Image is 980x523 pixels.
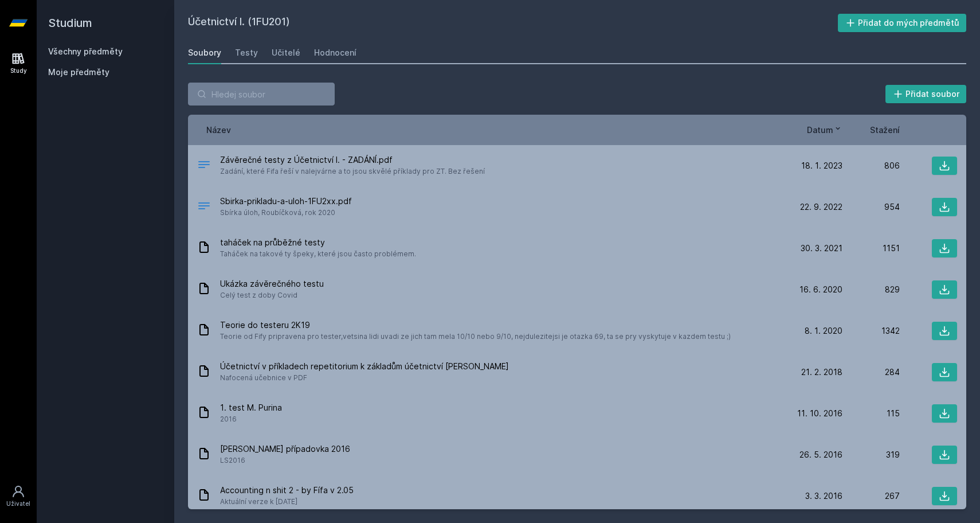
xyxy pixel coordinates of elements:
span: 22. 9. 2022 [800,201,842,213]
span: 21. 2. 2018 [801,366,842,378]
div: PDF [197,158,211,174]
span: Aktuální verze k [DATE] [220,496,354,508]
div: Soubory [188,47,221,58]
span: Taháček na takové ty špeky, které jsou často problémem. [220,248,416,260]
span: Teorie do testeru 2K19 [220,319,731,331]
div: 115 [842,408,900,419]
div: 1151 [842,243,900,254]
a: Hodnocení [314,41,356,64]
button: Přidat do mých předmětů [838,14,967,32]
a: Testy [235,41,258,64]
div: 284 [842,366,900,378]
span: 2016 [220,413,282,425]
span: Závěrečné testy z Účetnictví I. - ZADÁNÍ.pdf [220,154,485,166]
span: Teorie od Fify pripravena pro tester,vetsina lidi uvadi ze jich tam mela 10/10 nebo 9/10, nejdule... [220,331,731,342]
span: Moje předměty [48,67,109,78]
span: Zadání, které Fifa řeší v nalejvárne a to jsou skvělé příklady pro ZT. Bez řešení [220,166,485,177]
button: Datum [807,124,842,136]
span: 1. test M. Purina [220,402,282,413]
div: Uživatel [6,499,30,508]
span: Nafocená učebnice v PDF [220,372,509,384]
button: Název [206,124,231,136]
span: 18. 1. 2023 [801,160,842,171]
span: Accounting n shit 2 - by Fífa v 2.05 [220,485,354,496]
span: 11. 10. 2016 [797,408,842,419]
div: 1342 [842,325,900,337]
div: 806 [842,160,900,171]
div: Učitelé [272,47,300,58]
span: Sbirka-prikladu-a-uloh-1FU2xx.pdf [220,196,352,207]
div: 319 [842,449,900,460]
button: Přidat soubor [885,85,967,103]
h2: Účetnictví I. (1FU201) [188,14,838,32]
span: 30. 3. 2021 [801,243,842,254]
input: Hledej soubor [188,83,335,106]
a: Soubory [188,41,221,64]
span: 16. 6. 2020 [799,284,842,295]
a: Všechny předměty [48,46,123,56]
span: 3. 3. 2016 [805,490,842,502]
span: [PERSON_NAME] případovka 2016 [220,443,350,455]
div: Hodnocení [314,47,356,58]
span: 26. 5. 2016 [799,449,842,460]
span: 8. 1. 2020 [805,325,842,337]
span: Celý test z doby Covid [220,290,324,301]
a: Study [2,46,34,81]
div: 954 [842,201,900,213]
span: LS2016 [220,455,350,466]
span: Sbírka úloh, Roubíčková, rok 2020 [220,207,352,218]
span: taháček na průběžné testy [220,237,416,248]
div: Testy [235,47,258,58]
div: 267 [842,490,900,502]
a: Uživatel [2,479,34,514]
div: PDF [197,199,211,216]
button: Stažení [870,124,900,136]
a: Učitelé [272,41,300,64]
div: 829 [842,284,900,295]
span: Datum [807,124,833,136]
span: Účetnictví v příkladech repetitorium k základům účetnictví [PERSON_NAME] [220,361,509,372]
div: Study [10,67,27,75]
span: Ukázka závěrečného testu [220,278,324,290]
